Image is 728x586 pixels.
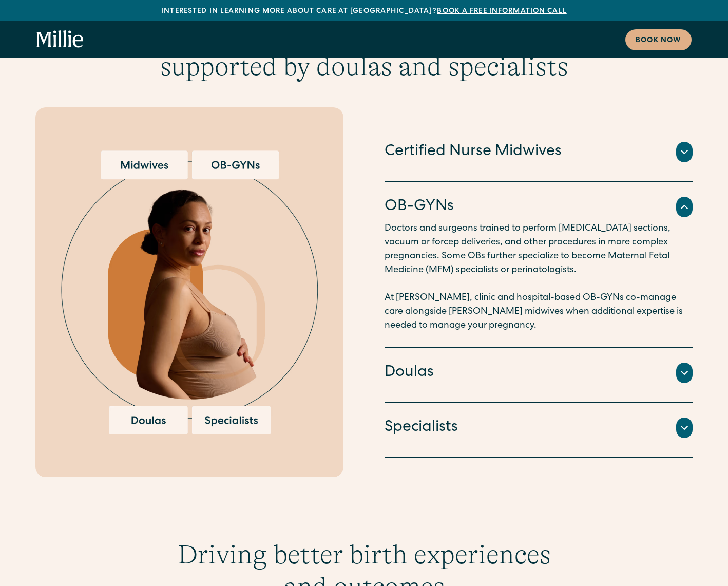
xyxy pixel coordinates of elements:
[437,8,566,15] a: Book a free information call
[36,30,84,49] a: home
[61,150,318,434] img: Pregnant woman surrounded by options for maternity care providers, including midwives, OB-GYNs, d...
[385,417,458,439] h4: Specialists
[385,196,454,218] h4: OB-GYNs
[636,35,681,46] div: Book now
[385,222,693,333] p: Doctors and surgeons trained to perform [MEDICAL_DATA] sections, vacuum or forcep deliveries, and...
[385,141,562,163] h4: Certified Nurse Midwives
[385,362,434,384] h4: Doulas
[625,29,692,50] a: Book now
